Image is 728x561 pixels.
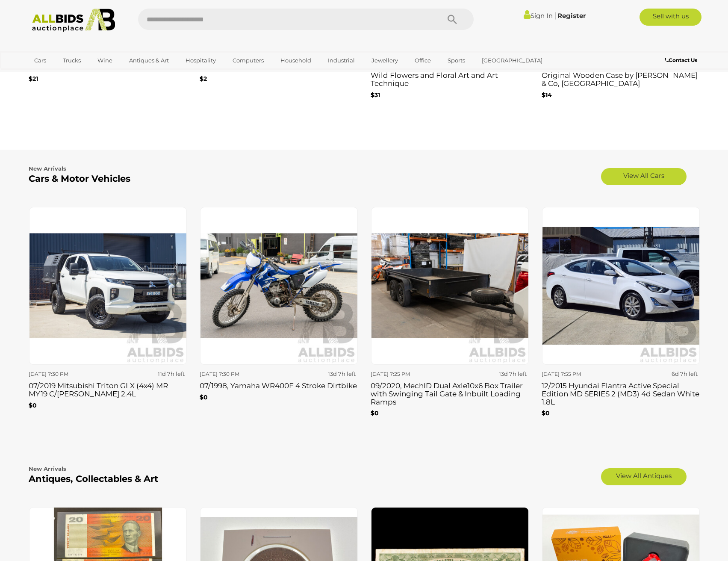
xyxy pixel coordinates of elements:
[275,53,317,68] a: Household
[542,207,700,365] img: 12/2015 Hyundai Elantra Active Special Edition MD SERIES 2 (MD3) 4d Sedan White 1.8L
[601,468,687,485] a: View All Antiques
[557,12,586,20] a: Register
[29,207,187,428] a: [DATE] 7:30 PM 11d 7h left 07/2019 Mitsubishi Triton GLX (4x4) MR MY19 C/[PERSON_NAME] 2.4L $0
[371,380,529,406] h3: 09/2020, MechID Dual Axle10x6 Box Trailer with Swinging Tail Gate & Inbuilt Loading Ramps
[27,9,120,32] img: Allbids.com.au
[665,57,697,63] b: Contact Us
[665,56,699,65] a: Contact Us
[200,207,358,365] img: 07/1998, Yamaha WR400F 4 Stroke Dirtbike
[371,409,379,417] b: $0
[29,173,130,184] b: Cars & Motor Vehicles
[158,370,185,377] strong: 11d 7h left
[542,62,700,88] h3: Antique Set Cast Brass Scale Weights in Original Wooden Case by [PERSON_NAME] & Co, [GEOGRAPHIC_D...
[476,53,548,68] a: [GEOGRAPHIC_DATA]
[371,207,529,365] img: 09/2020, MechID Dual Axle10x6 Box Trailer with Swinging Tail Gate & Inbuilt Loading Ramps
[29,207,187,365] img: 07/2019 Mitsubishi Triton GLX (4x4) MR MY19 C/Chas White 2.4L
[499,370,527,377] strong: 13d 7h left
[371,207,529,428] a: [DATE] 7:25 PM 13d 7h left 09/2020, MechID Dual Axle10x6 Box Trailer with Swinging Tail Gate & In...
[29,165,66,172] b: New Arrivals
[409,53,436,68] a: Office
[431,9,474,30] button: Search
[542,380,700,406] h3: 12/2015 Hyundai Elantra Active Special Edition MD SERIES 2 (MD3) 4d Sedan White 1.8L
[180,53,221,68] a: Hospitality
[371,369,447,379] div: [DATE] 7:25 PM
[542,207,700,428] a: [DATE] 7:55 PM 6d 7h left 12/2015 Hyundai Elantra Active Special Edition MD SERIES 2 (MD3) 4d Sed...
[227,53,269,68] a: Computers
[542,91,552,99] b: $14
[29,465,66,472] b: New Arrivals
[640,9,701,26] a: Sell with us
[524,12,553,20] a: Sign In
[200,380,358,390] h3: 07/1998, Yamaha WR400F 4 Stroke Dirtbike
[57,53,86,68] a: Trucks
[124,53,174,68] a: Antiques & Art
[92,53,118,68] a: Wine
[29,380,187,398] h3: 07/2019 Mitsubishi Triton GLX (4x4) MR MY19 C/[PERSON_NAME] 2.4L
[601,168,687,185] a: View All Cars
[29,369,105,379] div: [DATE] 7:30 PM
[29,473,158,484] b: Antiques, Collectables & Art
[371,91,380,99] b: $31
[200,75,207,83] b: $2
[29,75,38,83] b: $21
[554,11,556,20] span: |
[366,53,404,68] a: Jewellery
[200,207,358,428] a: [DATE] 7:30 PM 13d 7h left 07/1998, Yamaha WR400F 4 Stroke Dirtbike $0
[29,53,52,68] a: Cars
[542,409,550,417] b: $0
[328,370,356,377] strong: 13d 7h left
[29,402,37,409] b: $0
[322,53,360,68] a: Industrial
[200,393,208,401] b: $0
[200,369,276,379] div: [DATE] 7:30 PM
[542,369,618,379] div: [DATE] 7:55 PM
[442,53,471,68] a: Sports
[672,370,698,377] strong: 6d 7h left
[371,62,529,88] h3: Large Collection Books Regarding Flowers, Wild Flowers and Floral Art and Art Technique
